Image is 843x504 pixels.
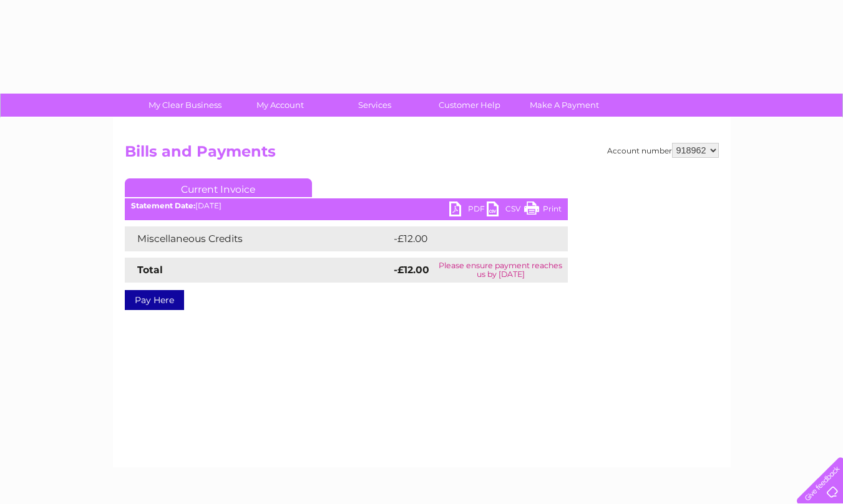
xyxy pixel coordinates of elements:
[607,143,719,158] div: Account number
[125,290,184,310] a: Pay Here
[323,94,426,117] a: Services
[125,178,312,197] a: Current Invoice
[418,94,521,117] a: Customer Help
[487,201,524,220] a: CSV
[434,258,568,283] td: Please ensure payment reaches us by [DATE]
[394,264,429,276] strong: -£12.00
[131,201,195,210] b: Statement Date:
[125,201,568,210] div: [DATE]
[524,201,562,220] a: Print
[513,94,616,117] a: Make A Payment
[449,201,487,220] a: PDF
[137,264,163,276] strong: Total
[228,94,331,117] a: My Account
[134,94,236,117] a: My Clear Business
[391,226,544,251] td: -£12.00
[125,226,391,251] td: Miscellaneous Credits
[125,143,719,167] h2: Bills and Payments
